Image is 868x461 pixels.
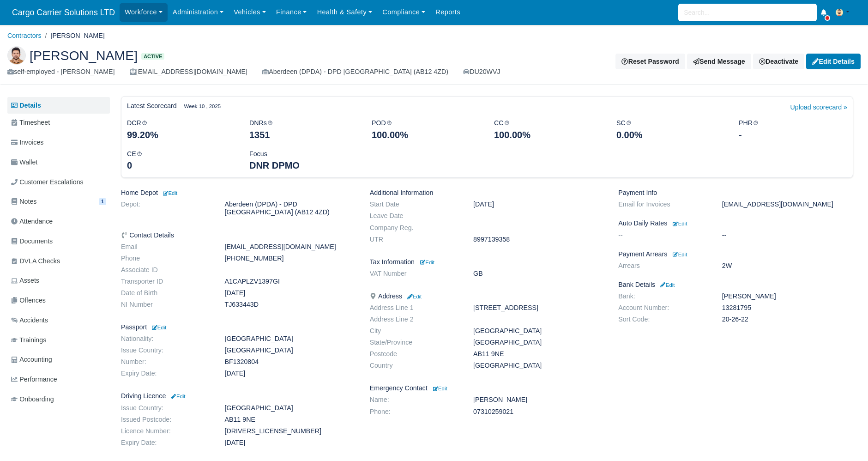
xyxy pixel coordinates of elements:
[370,292,605,300] h6: Address
[217,358,362,366] dd: BF1320804
[7,114,110,132] a: Timesheet
[671,219,687,227] a: Edit
[271,3,312,21] a: Finance
[732,118,854,141] div: PHR
[609,118,732,141] div: SC
[618,281,853,289] h6: Bank Details
[372,128,480,141] div: 100.00%
[184,102,221,110] small: Week 10 , 2025
[217,346,362,354] dd: [GEOGRAPHIC_DATA]
[7,370,110,388] a: Performance
[618,189,853,197] h6: Payment Info
[121,231,356,239] h6: Contact Details
[671,250,687,258] a: Edit
[7,153,110,171] a: Wallet
[121,323,356,331] h6: Passport
[406,294,422,299] small: Edit
[120,149,242,172] div: CE
[715,231,860,239] dd: --
[242,149,365,172] div: Focus
[611,304,715,312] dt: Account Number:
[466,408,611,416] dd: 07310259021
[114,346,217,354] dt: Issue Country:
[11,256,60,267] span: DVLA Checks
[466,270,611,278] dd: GB
[363,408,466,416] dt: Phone:
[11,137,43,148] span: Invoices
[30,49,138,62] span: [PERSON_NAME]
[11,335,46,346] span: Trainings
[249,128,358,141] div: 1351
[466,236,611,243] dd: 8997139358
[363,362,466,370] dt: Country
[715,200,860,208] dd: [EMAIL_ADDRESS][DOMAIN_NAME]
[7,351,110,369] a: Accounting
[615,54,685,69] button: Reset Password
[611,315,715,323] dt: Sort Code:
[611,231,715,239] dt: --
[11,216,53,227] span: Attendance
[7,133,110,152] a: Invoices
[363,350,466,358] dt: Postcode
[487,118,609,141] div: CC
[114,289,217,297] dt: Date of Birth
[217,427,362,435] dd: [DRIVERS_LICENSE_NUMBER]
[114,404,217,412] dt: Issue Country:
[11,236,53,247] span: Documents
[363,224,466,232] dt: Company Reg.
[114,200,217,216] dt: Depot:
[217,301,362,309] dd: TJ633443D
[249,159,358,172] div: DNR DPMO
[114,335,217,343] dt: Nationality:
[130,67,247,77] div: [EMAIL_ADDRESS][DOMAIN_NAME]
[151,323,166,331] a: Edit
[114,439,217,447] dt: Expiry Date:
[363,339,466,346] dt: State/Province
[466,200,611,208] dd: [DATE]
[715,315,860,323] dd: 20-26-22
[406,292,422,300] a: Edit
[169,394,185,399] small: Edit
[168,3,229,21] a: Administration
[611,262,715,270] dt: Arrears
[121,392,356,400] h6: Driving Licence
[11,394,54,405] span: Onboarding
[7,252,110,270] a: DVLA Checks
[262,67,448,77] div: Aberdeen (DPDA) - DPD [GEOGRAPHIC_DATA] (AB12 4ZD)
[217,243,362,251] dd: [EMAIL_ADDRESS][DOMAIN_NAME]
[114,370,217,377] dt: Expiry Date:
[217,255,362,262] dd: [PHONE_NUMBER]
[114,255,217,262] dt: Phone
[7,3,120,22] span: Cargo Carrier Solutions LTD
[611,200,715,208] dt: Email for Invoices
[370,189,605,197] h6: Additional Information
[618,250,853,258] h6: Payment Arrears
[114,278,217,285] dt: Transporter ID
[7,4,120,22] a: Cargo Carrier Solutions LTD
[242,118,365,141] div: DNRs
[659,281,675,288] a: Edit
[7,173,110,191] a: Customer Escalations
[466,327,611,335] dd: [GEOGRAPHIC_DATA]
[120,118,242,141] div: DCR
[114,358,217,366] dt: Number:
[114,301,217,309] dt: NI Number
[120,3,168,21] a: Workforce
[715,304,860,312] dd: 13281795
[363,304,466,312] dt: Address Line 1
[7,97,110,114] a: Details
[363,270,466,278] dt: VAT Number
[466,339,611,346] dd: [GEOGRAPHIC_DATA]
[217,289,362,297] dd: [DATE]
[217,278,362,285] dd: A1CAPLZV1397GI
[715,292,860,300] dd: [PERSON_NAME]
[162,189,177,196] a: Edit
[217,416,362,424] dd: AB11 9NE
[11,157,37,168] span: Wallet
[618,219,853,227] h6: Auto Daily Rates
[466,362,611,370] dd: [GEOGRAPHIC_DATA]
[121,189,356,197] h6: Home Depot
[7,32,42,39] a: Contractors
[463,67,500,77] a: DU20WVJ
[217,404,362,412] dd: [GEOGRAPHIC_DATA]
